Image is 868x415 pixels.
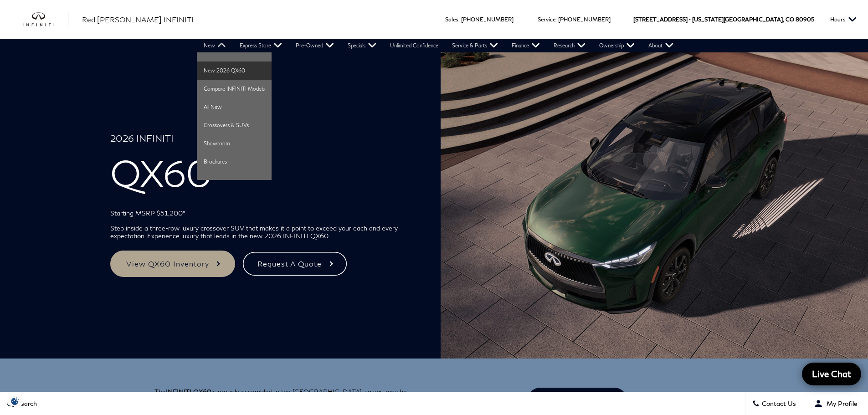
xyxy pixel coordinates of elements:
img: 2026 INFINITI QX60 [441,52,868,359]
a: Showroom [197,134,272,153]
a: About [642,39,680,52]
a: Express Store [233,39,289,52]
img: Opt-Out Icon [5,396,26,406]
a: Finance [505,39,547,52]
span: My Profile [823,400,858,408]
h1: QX60 [110,133,405,202]
span: : [555,16,557,23]
a: Live Chat [802,363,861,385]
span: Sales [445,16,458,23]
p: The is proudly assembled in the [GEOGRAPHIC_DATA], so you may be eligible for a tax deduction of ... [154,388,427,403]
a: [STREET_ADDRESS] • [US_STATE][GEOGRAPHIC_DATA], CO 80905 [633,16,814,23]
span: Search [14,400,37,408]
a: New 2026 QX60 [197,61,272,80]
strong: INFINITI QX60 [166,388,211,395]
a: New [197,39,233,52]
a: Research [547,39,592,52]
span: 2026 INFINITI [110,133,405,151]
a: [PHONE_NUMBER] [461,16,514,23]
section: Click to Open Cookie Consent Modal [5,396,26,406]
p: Starting MSRP $51,200* [110,209,405,217]
p: Step inside a three-row luxury crossover SUV that makes it a point to exceed your each and every ... [110,224,405,240]
a: All New [197,98,272,116]
a: Unlimited Confidence [383,39,445,52]
a: infiniti [23,12,68,27]
a: Compare INFINITI Models [197,80,272,98]
a: Specials [341,39,383,52]
nav: Main Navigation [197,39,680,52]
span: Service [538,16,555,23]
span: : [458,16,460,23]
a: Service & Parts [445,39,505,52]
img: INFINITI [23,12,68,27]
a: Request A Quote [241,251,348,277]
span: Live Chat [807,368,856,379]
a: View QX60 Inventory [110,251,235,277]
span: Red [PERSON_NAME] INFINITI [82,15,194,24]
a: Brochures [197,153,272,171]
span: Contact Us [760,400,796,408]
a: [PHONE_NUMBER] [558,16,611,23]
a: Pre-Owned [289,39,341,52]
a: Ownership [592,39,642,52]
button: Open user profile menu [803,392,868,415]
a: View Inventory [527,388,627,414]
a: Red [PERSON_NAME] INFINITI [82,14,194,25]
